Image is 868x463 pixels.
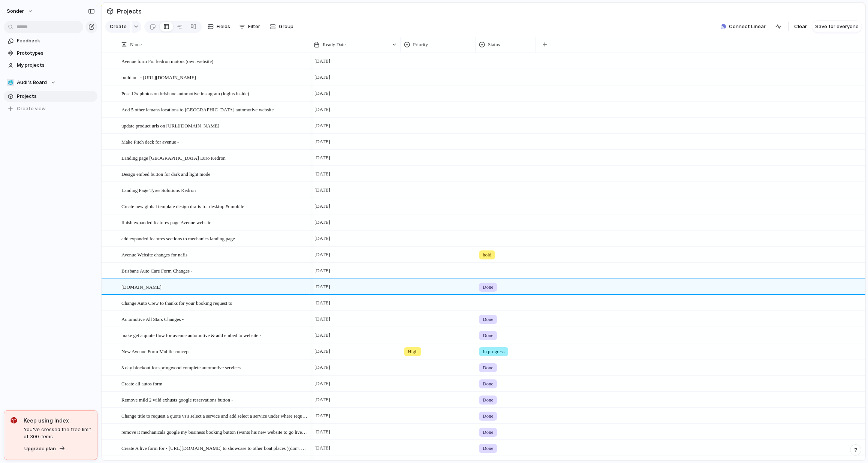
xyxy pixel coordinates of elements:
span: Name [130,41,142,48]
span: Create A live form for - [URL][DOMAIN_NAME] to showcase to other boat places )(don't add to googl... [121,444,308,452]
a: Prototypes [4,48,97,59]
a: Feedback [4,35,97,46]
span: You've crossed the free limit of 300 items [24,426,91,441]
span: Create all autos form [121,379,162,388]
span: [DATE] [313,444,332,453]
span: [DATE] [313,427,332,436]
span: Create [110,23,127,30]
span: Landing page [GEOGRAPHIC_DATA] Euro Kedron [121,153,226,162]
button: Create [105,21,130,33]
span: sonder [7,7,24,15]
span: Upgrade plan [24,445,56,453]
span: Remove mild 2 wild exhusts google reservations button - [121,395,233,404]
span: Make Pitch deck for avenue - [121,137,179,146]
span: Avenue Website changes for nafis [121,250,187,259]
span: Done [483,412,493,420]
span: remove it mechanicals google my business booking button (wants his new website to go live first) [121,427,308,436]
span: Change title to request a quote vs's select a service and add select a service under where reques... [121,411,308,420]
span: Ready Date [323,41,346,48]
span: [DOMAIN_NAME] [121,282,162,291]
span: My projects [17,61,95,69]
span: Projects [115,4,143,18]
a: Projects [4,91,97,102]
button: sonder [3,5,37,17]
span: Connect Linear [729,23,766,30]
span: Projects [17,93,95,100]
span: Create view [17,105,46,112]
span: Change Auto Crew to thanks for your booking request to [121,298,232,307]
span: Save for everyone [815,23,859,30]
span: Avenue form For kedron motors (own website) [121,57,213,65]
a: My projects [4,60,97,71]
button: Create view [4,103,97,114]
button: Save for everyone [812,21,862,33]
button: Filter [236,21,263,33]
span: Prototypes [17,49,95,57]
span: Clear [794,23,807,30]
span: Design embed button for dark and light mode [121,169,210,178]
span: Status [488,41,500,48]
button: Fields [205,21,233,33]
span: Done [483,445,493,452]
span: Landing Page Tyres Solutions Kedron [121,186,196,194]
span: Keep using Index [24,417,91,424]
span: build out - [URL][DOMAIN_NAME] [121,73,196,81]
span: Priority [413,41,428,48]
span: Brisbane Auto Care Form Changes - [121,266,193,275]
button: Clear [791,21,810,33]
button: Upgrade plan [22,444,67,454]
span: Done [483,429,493,436]
span: update product urls on [URL][DOMAIN_NAME] [121,121,219,130]
span: Automotive All Stars Changes - [121,315,184,323]
button: Connect Linear [718,21,769,32]
span: Group [279,23,293,30]
span: finish expanded features page Avenue website [121,218,211,226]
span: Fields [217,23,230,30]
button: Group [266,21,297,33]
span: Filter [248,23,260,30]
span: Feedback [17,37,95,45]
span: Audi's Board [17,79,47,86]
button: 🥶Audi's Board [4,77,97,88]
span: New Avenue Form Mobile concept [121,347,190,355]
div: 🥶 [7,79,14,86]
span: [DATE] [313,411,332,420]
